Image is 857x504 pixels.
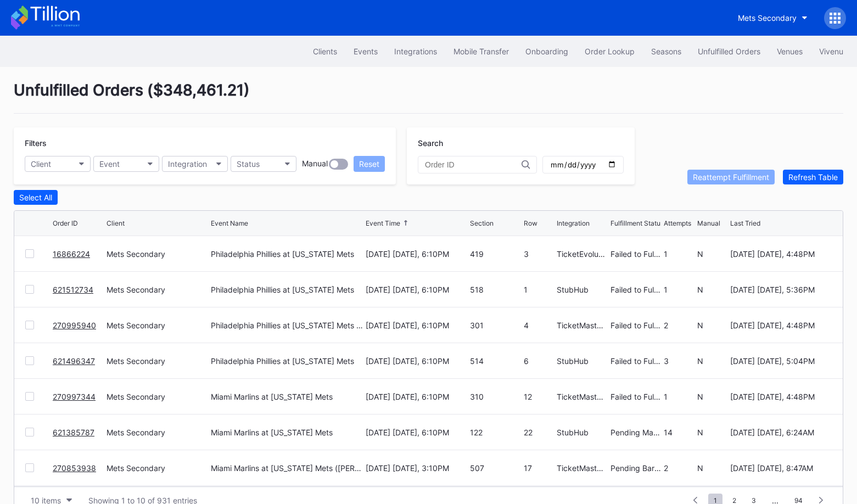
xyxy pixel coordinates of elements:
div: [DATE] [DATE], 4:48PM [730,321,832,330]
div: 2 [664,463,694,473]
div: Integration [557,219,590,227]
div: N [697,428,728,437]
a: Vivenu [811,41,852,61]
div: Reset [359,159,379,169]
div: Philadelphia Phillies at [US_STATE] Mets [211,356,354,366]
div: N [697,392,728,401]
div: N [697,463,728,473]
div: Mets Secondary [738,13,797,23]
div: Mets Secondary [107,428,208,437]
button: Unfulfilled Orders [690,41,769,61]
div: Events [354,47,378,56]
div: TicketMasterResale [557,321,608,330]
div: Mets Secondary [107,356,208,366]
button: Mobile Transfer [445,41,517,61]
button: Integration [162,156,228,172]
div: StubHub [557,428,608,437]
div: [DATE] [DATE], 6:10PM [366,428,467,437]
div: [DATE] [DATE], 6:10PM [366,392,467,401]
div: [DATE] [DATE], 8:47AM [730,463,832,473]
div: [DATE] [DATE], 5:36PM [730,285,832,294]
div: TicketMasterResale [557,463,608,473]
div: 419 [470,249,521,259]
div: 3 [664,356,694,366]
div: Mets Secondary [107,249,208,259]
button: Order Lookup [576,41,643,61]
div: [DATE] [DATE], 6:10PM [366,285,467,294]
button: Event [93,156,159,172]
div: N [697,285,728,294]
div: Philadelphia Phillies at [US_STATE] Mets (SNY Players Pins Featuring [PERSON_NAME], [PERSON_NAME]... [211,321,363,330]
div: 1 [664,392,694,401]
div: Mets Secondary [107,392,208,401]
a: Integrations [386,41,445,61]
div: 17 [524,463,554,473]
div: Philadelphia Phillies at [US_STATE] Mets [211,285,354,294]
div: Unfulfilled Orders [698,47,760,56]
a: Onboarding [517,41,576,61]
div: TicketMasterResale [557,392,608,401]
a: Clients [305,41,345,61]
div: 507 [470,463,521,473]
button: Seasons [643,41,690,61]
button: Venues [769,41,811,61]
div: StubHub [557,285,608,294]
a: 270997344 [53,392,96,401]
button: Status [231,156,296,172]
div: Search [418,138,624,148]
div: 2 [664,321,694,330]
div: Select All [19,193,52,202]
a: 270853938 [53,463,96,473]
div: Seasons [651,47,681,56]
div: TicketEvolution [557,249,608,259]
input: Order ID [425,160,522,169]
div: Failed to Fulfill [610,285,662,294]
div: Integrations [394,47,437,56]
button: Client [25,156,91,172]
div: 122 [470,428,521,437]
div: Failed to Fulfill [610,356,662,366]
div: Last Tried [730,219,760,227]
a: 621385787 [53,428,94,437]
div: Venues [777,47,803,56]
div: Pending Barcode Validation [610,463,662,473]
div: 1 [664,285,694,294]
div: [DATE] [DATE], 5:04PM [730,356,832,366]
div: [DATE] [DATE], 4:48PM [730,249,832,259]
div: Pending Manual [610,428,662,437]
div: Miami Marlins at [US_STATE] Mets [211,392,333,401]
div: Reattempt Fulfillment [693,172,769,182]
div: 4 [524,321,554,330]
div: Failed to Fulfill [610,249,662,259]
a: Events [345,41,386,61]
div: Attempts [664,219,691,227]
div: Filters [25,138,385,148]
div: 3 [524,249,554,259]
a: 621496347 [53,356,95,366]
div: Manual [302,159,328,170]
div: Fulfillment Status [610,219,664,227]
div: Philadelphia Phillies at [US_STATE] Mets [211,249,354,259]
div: [DATE] [DATE], 4:48PM [730,392,832,401]
div: Status [237,159,260,169]
div: 12 [524,392,554,401]
div: 514 [470,356,521,366]
div: Miami Marlins at [US_STATE] Mets ([PERSON_NAME] Giveaway) [211,463,363,473]
div: [DATE] [DATE], 3:10PM [366,463,467,473]
div: 301 [470,321,521,330]
div: Mets Secondary [107,321,208,330]
div: Clients [313,47,337,56]
div: Mets Secondary [107,285,208,294]
div: 6 [524,356,554,366]
div: [DATE] [DATE], 6:10PM [366,356,467,366]
div: Failed to Fulfill [610,392,662,401]
div: [DATE] [DATE], 6:24AM [730,428,832,437]
div: Event [99,159,120,169]
button: Reattempt Fulfillment [687,170,775,184]
div: Miami Marlins at [US_STATE] Mets [211,428,333,437]
div: Client [107,219,125,227]
div: 1 [524,285,554,294]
